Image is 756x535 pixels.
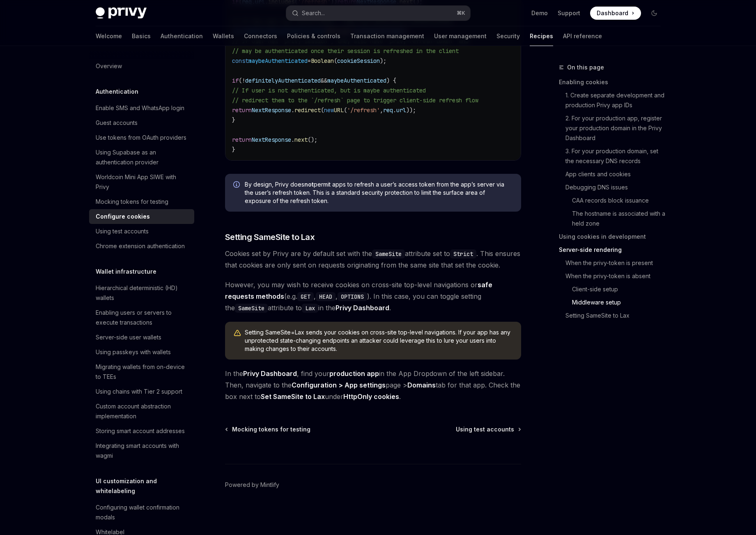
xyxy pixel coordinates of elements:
div: Enabling users or servers to execute transactions [96,308,189,327]
a: Using cookies in development [559,230,667,243]
code: SameSite [235,304,268,313]
span: Using test accounts [456,425,514,434]
span: . [291,136,294,143]
code: Strict [450,249,476,258]
span: Setting SameSite=Lax sends your cookies on cross-site top-level navigations. If your app has any ... [245,328,513,353]
code: Lax [302,304,318,313]
a: API reference [563,26,602,46]
span: ( [239,77,242,84]
a: Storing smart account addresses [89,424,194,438]
a: Authentication [161,26,203,46]
span: ! [242,77,245,84]
a: Security [496,26,520,46]
strong: Privy Dashboard [243,369,297,378]
span: NextResponse [252,136,291,143]
a: Transaction management [350,26,424,46]
span: NextResponse [252,106,291,114]
strong: HttpOnly cookies [343,392,399,401]
a: Demo [531,9,548,17]
span: (); [308,136,317,143]
div: Chrome extension authentication [96,241,185,251]
span: Boolean [311,57,334,65]
a: 2. For your production app, register your production domain in the Privy Dashboard [559,112,667,145]
div: Storing smart account addresses [96,426,185,436]
span: ); [380,57,386,65]
a: 3. For your production domain, set the necessary DNS records [559,145,667,168]
strong: production app [329,369,379,378]
a: Privy Dashboard [335,304,389,312]
a: Chrome extension authentication [89,239,194,254]
a: Wallets [213,26,234,46]
svg: Warning [233,329,241,337]
a: Enabling users or servers to execute transactions [89,305,194,330]
span: , [380,106,383,114]
code: GET [297,292,314,301]
a: Policies & controls [287,26,340,46]
a: Integrating smart accounts with wagmi [89,438,194,463]
h5: Wallet infrastructure [96,267,156,277]
span: '/refresh' [347,106,380,114]
a: Enable SMS and WhatsApp login [89,101,194,115]
div: Enable SMS and WhatsApp login [96,103,184,113]
div: Search... [302,8,325,18]
div: Configure cookies [96,212,150,221]
div: Migrating wallets from on-device to TEEs [96,362,189,382]
span: On this page [567,62,604,72]
a: CAA records block issuance [559,194,667,207]
span: // If user is not authenticated, but is maybe authenticated [232,87,426,94]
a: Connectors [244,26,277,46]
strong: Set SameSite to Lax [261,392,325,401]
div: Using test accounts [96,226,149,236]
span: next [294,136,308,143]
a: Migrating wallets from on-device to TEEs [89,360,194,384]
button: Toggle dark mode [648,7,661,20]
div: Using passkeys with wallets [96,347,171,357]
span: ) { [386,77,396,84]
a: Mocking tokens for testing [226,425,310,434]
span: redirect [294,106,321,114]
span: url [396,106,406,114]
h5: UI customization and whitelabeling [96,476,194,496]
a: Recipes [530,26,553,46]
span: URL [334,106,344,114]
span: if [232,77,239,84]
a: Hierarchical deterministic (HD) wallets [89,281,194,305]
span: . [393,106,396,114]
a: Using test accounts [456,425,520,434]
div: Using chains with Tier 2 support [96,387,182,397]
a: Dashboard [590,7,641,20]
a: Overview [89,59,194,74]
span: In the , find your in the App Dropdown of the left sidebar. Then, navigate to the page > tab for ... [225,368,521,402]
span: cookieSession [337,57,380,65]
div: Use tokens from OAuth providers [96,133,186,143]
div: Guest accounts [96,118,138,128]
span: // may be authenticated once their session is refreshed in the client [232,47,459,55]
a: The hostname is associated with a held zone [559,207,667,230]
span: const [232,57,248,65]
a: When the privy-token is present [559,256,667,270]
span: } [232,146,235,153]
a: Use tokens from OAuth providers [89,130,194,145]
span: new [324,106,334,114]
span: ⌘ K [457,10,465,16]
span: )); [406,106,416,114]
a: Client-side setup [559,283,667,296]
code: OPTIONS [338,292,367,301]
div: Using Supabase as an authentication provider [96,148,189,167]
span: ( [321,106,324,114]
span: && [321,77,327,84]
a: When the privy-token is absent [559,270,667,283]
span: return [232,106,252,114]
svg: Info [233,181,241,189]
span: req [383,106,393,114]
a: Setting SameSite to Lax [559,309,667,322]
span: Setting SameSite to Lax [225,231,315,243]
a: Mocking tokens for testing [89,194,194,209]
h5: Authentication [96,87,138,97]
a: Middleware setup [559,296,667,309]
a: Support [558,9,580,17]
a: Using Supabase as an authentication provider [89,145,194,170]
code: SameSite [372,249,405,258]
span: // redirect them to the `/refresh` page to trigger client-side refresh flow [232,97,478,104]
